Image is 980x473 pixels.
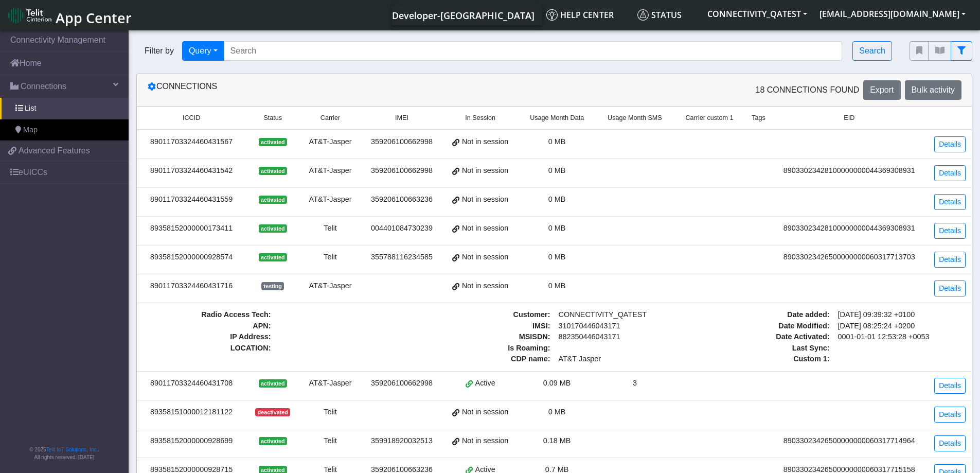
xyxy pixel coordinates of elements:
input: Search... [224,41,843,61]
span: activated [259,379,287,388]
div: 89358152000000928699 [143,435,240,447]
div: Telit [306,252,355,263]
span: 0 MB [548,224,566,232]
span: [DATE] 08:25:24 +0200 [834,321,966,332]
span: AT&T Jasper [555,354,687,365]
a: Details [934,223,966,239]
a: Help center [542,5,633,25]
span: LOCATION : [143,343,275,354]
div: 89011703324460431567 [143,136,240,148]
div: AT&T-Jasper [306,281,355,292]
div: 89033023426500000000060317713703 [778,252,920,263]
a: Details [934,378,966,394]
a: Details [934,252,966,268]
span: APN : [143,321,275,332]
button: Search [852,41,892,61]
span: Developer-[GEOGRAPHIC_DATA] [392,9,534,22]
span: Tags [752,113,765,123]
span: activated [259,437,287,445]
span: activated [259,224,287,233]
button: Bulk activity [905,80,961,100]
div: 89358152000000173411 [143,223,240,234]
div: AT&T-Jasper [306,194,355,205]
span: Carrier custom 1 [685,113,733,123]
span: 882350446043171 [555,331,687,343]
span: 0.09 MB [543,379,571,387]
span: activated [259,167,287,175]
span: 0 MB [548,282,566,290]
span: [DATE] 09:39:32 +0100 [834,309,966,321]
span: Status [637,9,682,21]
span: Help center [546,9,614,21]
span: Customer : [422,309,555,321]
span: deactivated [255,408,290,416]
div: 359206100662998 [367,136,436,148]
a: Details [934,165,966,181]
span: Advanced Features [19,145,90,157]
div: fitlers menu [910,41,972,61]
a: Details [934,435,966,451]
span: Filter by [136,45,182,57]
div: AT&T-Jasper [306,378,355,389]
span: In Session [465,113,495,123]
span: Connections [21,80,66,93]
a: Status [633,5,701,25]
div: 89033023428100000000044369308931 [778,165,920,177]
span: Last Sync : [702,343,834,354]
span: ICCID [183,113,200,123]
span: CONNECTIVITY_QATEST [555,309,687,321]
span: App Center [56,8,132,27]
div: 89358152000000928574 [143,252,240,263]
span: Active [475,378,495,389]
button: [EMAIL_ADDRESS][DOMAIN_NAME] [813,5,972,23]
span: 0 MB [548,166,566,174]
span: 310170446043171 [555,321,687,332]
div: 89011703324460431559 [143,194,240,205]
div: AT&T-Jasper [306,165,355,177]
button: Query [182,41,224,61]
span: CDP name : [422,354,555,365]
div: 89011703324460431708 [143,378,240,389]
span: 0.18 MB [543,436,571,445]
img: knowledge.svg [546,9,558,21]
span: Not in session [462,194,508,205]
div: 359206100662998 [367,378,436,389]
span: Export [870,85,894,94]
span: Not in session [462,435,508,447]
span: 18 Connections found [755,84,859,96]
span: activated [259,253,287,261]
span: Usage Month Data [530,113,584,123]
div: 004401084730239 [367,223,436,234]
img: status.svg [637,9,649,21]
span: Usage Month SMS [608,113,662,123]
span: Radio Access Tech : [143,309,275,321]
a: Details [934,281,966,296]
div: 359206100662998 [367,165,436,177]
span: Date Activated : [702,331,834,343]
div: 89358151000012181122 [143,407,240,418]
span: 0001-01-01 12:53:28 +0053 [834,331,966,343]
div: 359206100663236 [367,194,436,205]
a: Details [934,194,966,210]
span: IMEI [395,113,408,123]
span: Date added : [702,309,834,321]
div: Telit [306,407,355,418]
span: Map [23,125,38,136]
span: activated [259,196,287,204]
span: List [25,103,36,114]
span: Custom 1 : [702,354,834,365]
span: 0 MB [548,408,566,416]
a: Telit IoT Solutions, Inc. [46,447,98,452]
div: 89033023428100000000044369308931 [778,223,920,234]
div: AT&T-Jasper [306,136,355,148]
span: testing [261,282,284,290]
span: IMSI : [422,321,555,332]
div: Connections [139,80,555,100]
span: Not in session [462,281,508,292]
button: CONNECTIVITY_QATEST [701,5,813,23]
div: 89011703324460431542 [143,165,240,177]
div: Telit [306,435,355,447]
span: EID [844,113,854,123]
span: 0 MB [548,137,566,146]
div: 89011703324460431716 [143,281,240,292]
